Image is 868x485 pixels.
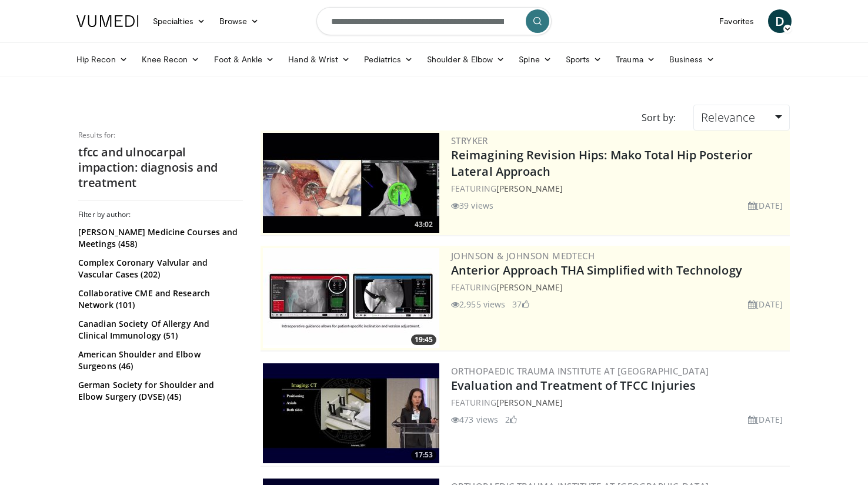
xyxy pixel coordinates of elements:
[451,396,787,409] div: FEATURING
[496,397,563,408] a: [PERSON_NAME]
[146,9,212,33] a: Specialties
[451,199,493,212] li: 39 views
[662,48,722,71] a: Business
[451,365,709,377] a: Orthopaedic Trauma Institute at [GEOGRAPHIC_DATA]
[496,282,563,293] a: [PERSON_NAME]
[263,248,439,348] a: 19:45
[633,105,685,131] div: Sort by:
[451,135,488,146] a: Stryker
[411,450,436,460] span: 17:53
[207,48,282,71] a: Foot & Ankle
[559,48,609,71] a: Sports
[505,413,517,426] li: 2
[512,48,558,71] a: Spine
[78,145,243,190] h2: tfcc and ulnocarpal impaction: diagnosis and treatment
[78,349,240,372] a: American Shoulder and Elbow Surgeons (46)
[451,250,595,262] a: Johnson & Johnson MedTech
[420,48,512,71] a: Shoulder & Elbow
[78,287,240,311] a: Collaborative CME and Research Network (101)
[357,48,420,71] a: Pediatrics
[609,48,662,71] a: Trauma
[451,413,498,426] li: 473 views
[748,199,783,212] li: [DATE]
[135,48,207,71] a: Knee Recon
[281,48,357,71] a: Hand & Wrist
[78,318,240,342] a: Canadian Society Of Allergy And Clinical Immunology (51)
[748,413,783,426] li: [DATE]
[712,9,761,33] a: Favorites
[451,298,505,310] li: 2,955 views
[78,210,243,219] h3: Filter by author:
[263,363,439,463] img: 3fa138be-56cb-4943-90d9-87b70e0f4523.300x170_q85_crop-smart_upscale.jpg
[263,133,439,233] img: 6632ea9e-2a24-47c5-a9a2-6608124666dc.300x170_q85_crop-smart_upscale.jpg
[263,363,439,463] a: 17:53
[748,298,783,310] li: [DATE]
[512,298,529,310] li: 37
[768,9,792,33] a: D
[78,257,240,280] a: Complex Coronary Valvular and Vascular Cases (202)
[212,9,266,33] a: Browse
[693,105,790,131] a: Relevance
[451,281,787,293] div: FEATURING
[701,109,755,125] span: Relevance
[496,183,563,194] a: [PERSON_NAME]
[451,262,742,278] a: Anterior Approach THA Simplified with Technology
[316,7,552,35] input: Search topics, interventions
[78,379,240,403] a: German Society for Shoulder and Elbow Surgery (DVSE) (45)
[69,48,135,71] a: Hip Recon
[76,15,139,27] img: VuMedi Logo
[411,335,436,345] span: 19:45
[78,131,243,140] p: Results for:
[78,226,240,250] a: [PERSON_NAME] Medicine Courses and Meetings (458)
[411,219,436,230] span: 43:02
[263,248,439,348] img: 06bb1c17-1231-4454-8f12-6191b0b3b81a.300x170_q85_crop-smart_upscale.jpg
[451,147,753,179] a: Reimagining Revision Hips: Mako Total Hip Posterior Lateral Approach
[451,182,787,195] div: FEATURING
[451,377,696,393] a: Evaluation and Treatment of TFCC Injuries
[263,133,439,233] a: 43:02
